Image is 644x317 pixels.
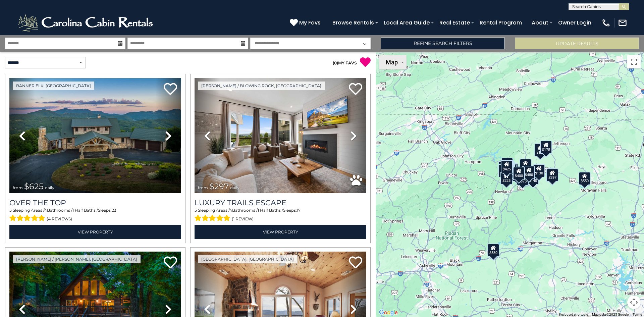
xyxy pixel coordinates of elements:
img: mail-regular-white.png [618,18,627,28]
a: Refine Search Filters [381,38,505,49]
a: Owner Login [555,17,595,29]
span: from [198,185,208,190]
a: Local Area Guide [380,17,433,29]
a: About [528,17,552,29]
div: Sleeping Areas / Bathrooms / Sleeps: [9,207,181,223]
div: $425 [501,160,513,173]
img: Google [377,308,399,317]
span: 4 [44,208,47,213]
div: $580 [487,243,499,257]
a: Add to favorites [164,256,177,270]
a: Banner Elk, [GEOGRAPHIC_DATA] [13,82,94,90]
span: 23 [112,208,116,213]
img: White-1-2.png [17,13,156,33]
div: $175 [540,140,552,154]
a: Browse Rentals [329,17,377,29]
span: 4 [229,208,232,213]
a: Open this area in Google Maps (opens a new window) [377,308,399,317]
span: $297 [209,181,229,191]
a: Add to favorites [164,82,177,97]
span: 1 Half Baths / [72,208,98,213]
span: (1 review) [232,215,254,223]
span: from [13,185,23,190]
a: Luxury Trails Escape [195,198,366,207]
a: View Property [9,225,181,239]
a: Add to favorites [349,256,362,270]
a: Real Estate [436,17,473,29]
span: 5 [9,208,12,213]
button: Toggle fullscreen view [627,55,641,68]
span: ( ) [333,60,338,65]
span: daily [230,185,239,190]
span: $625 [24,181,44,191]
div: $230 [498,164,510,177]
div: $225 [500,171,513,185]
div: $375 [517,172,529,185]
span: 1 Half Baths / [258,208,283,213]
img: thumbnail_168695581.jpeg [195,78,366,193]
div: Sleeping Areas / Bathrooms / Sleeps: [195,207,366,223]
button: Change map style [379,55,407,69]
div: $140 [527,171,539,184]
a: My Favs [290,18,322,27]
span: My Favs [299,18,321,27]
a: [GEOGRAPHIC_DATA], [GEOGRAPHIC_DATA] [198,255,297,263]
a: Terms [633,313,642,316]
span: daily [45,185,54,190]
span: 5 [195,208,197,213]
a: View Property [195,225,366,239]
div: $349 [520,159,532,172]
div: $130 [533,164,545,177]
a: [PERSON_NAME] / Blowing Rock, [GEOGRAPHIC_DATA] [198,82,325,90]
a: [PERSON_NAME] / [PERSON_NAME], [GEOGRAPHIC_DATA] [13,255,141,263]
span: 17 [297,208,301,213]
div: $297 [546,168,558,182]
img: phone-regular-white.png [601,18,611,28]
div: $125 [501,157,513,171]
button: Keyboard shortcuts [559,312,588,317]
img: thumbnail_167153549.jpeg [9,78,181,193]
div: $400 [513,166,525,180]
a: (0)MY FAVS [333,60,357,65]
a: Add to favorites [349,82,362,97]
div: $480 [523,165,535,179]
span: Map [386,59,398,66]
a: Over The Top [9,198,181,207]
span: 0 [334,60,337,65]
button: Map camera controls [627,296,641,309]
div: $175 [534,143,546,157]
button: Update Results [515,38,639,49]
span: Map data ©2025 Google [592,313,629,316]
span: (4 reviews) [47,215,72,223]
a: Rental Program [476,17,525,29]
div: $550 [579,171,591,185]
